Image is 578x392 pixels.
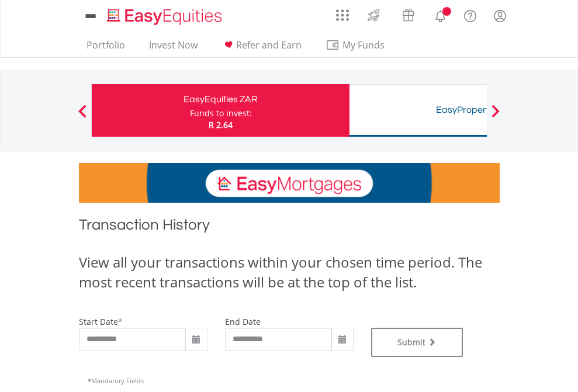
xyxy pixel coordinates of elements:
[71,110,94,122] button: Previous
[364,6,383,25] img: thrive-v2.svg
[484,110,507,122] button: Next
[236,39,302,51] span: Refer and Earn
[79,316,118,327] label: start date
[326,37,402,53] span: My Funds
[82,39,130,57] a: Portfolio
[88,376,144,385] span: Mandatory Fields
[455,3,485,26] a: FAQ's and Support
[102,3,227,26] a: Home page
[144,39,202,57] a: Invest Now
[79,163,500,203] img: EasyMortage Promotion Banner
[371,328,463,357] button: Submit
[391,3,425,25] a: Vouchers
[217,39,306,57] a: Refer and Earn
[328,3,357,22] a: AppsGrid
[209,119,233,130] span: R 2.64
[99,91,342,107] div: EasyEquities ZAR
[79,252,500,293] div: View all your transactions within your chosen time period. The most recent transactions will be a...
[399,6,418,25] img: vouchers-v2.svg
[79,214,500,241] h1: Transaction History
[336,9,349,22] img: grid-menu-icon.svg
[190,107,252,119] div: Funds to invest:
[425,3,455,26] a: Notifications
[225,316,261,327] label: end date
[485,3,515,29] a: My Profile
[105,7,227,26] img: EasyEquities_Logo.png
